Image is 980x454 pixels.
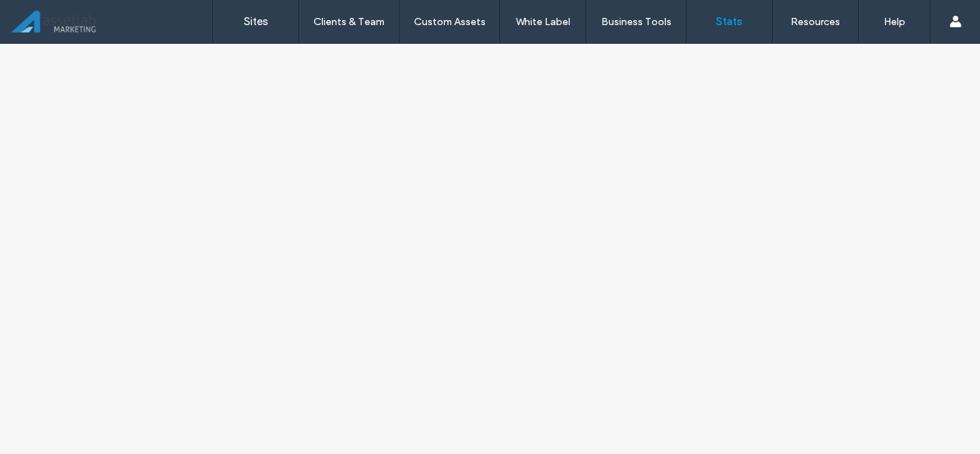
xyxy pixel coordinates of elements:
[791,16,840,28] label: Resources
[414,16,486,28] label: Custom Assets
[244,15,268,28] label: Sites
[516,16,570,28] label: White Label
[601,16,672,28] label: Business Tools
[716,15,743,28] label: Stats
[314,16,385,28] label: Clients & Team
[884,16,905,28] label: Help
